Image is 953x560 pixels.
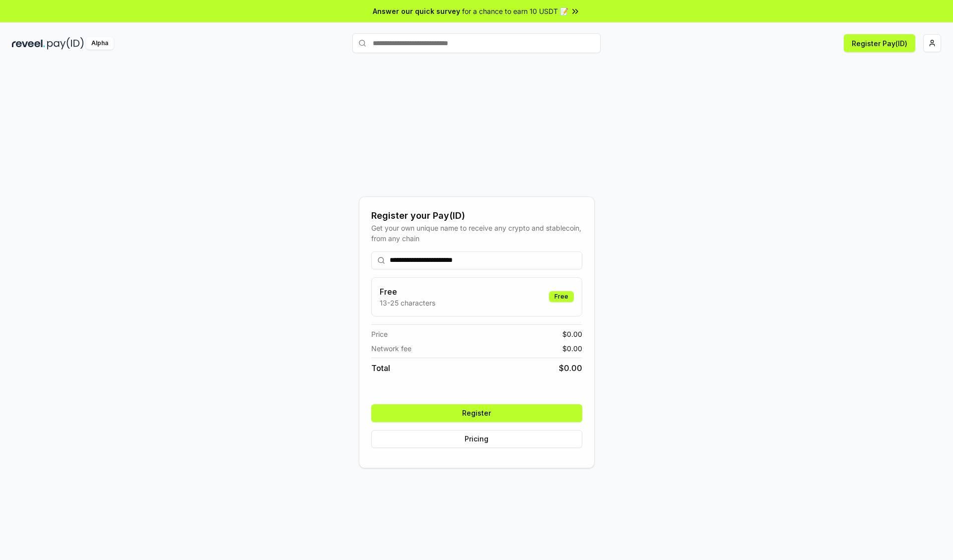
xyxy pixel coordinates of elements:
[371,362,390,374] span: Total
[371,404,582,422] button: Register
[549,291,574,302] div: Free
[371,329,388,339] span: Price
[373,6,460,16] span: Answer our quick survey
[371,209,582,223] div: Register your Pay(ID)
[47,37,84,50] img: pay_id
[562,329,582,339] span: $ 0.00
[86,37,114,50] div: Alpha
[380,286,435,298] h3: Free
[844,34,915,52] button: Register Pay(ID)
[462,6,568,16] span: for a chance to earn 10 USDT 📝
[371,223,582,244] div: Get your own unique name to receive any crypto and stablecoin, from any chain
[562,343,582,354] span: $ 0.00
[371,430,582,448] button: Pricing
[12,37,45,50] img: reveel_dark
[559,362,582,374] span: $ 0.00
[371,343,411,354] span: Network fee
[380,298,435,308] p: 13-25 characters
